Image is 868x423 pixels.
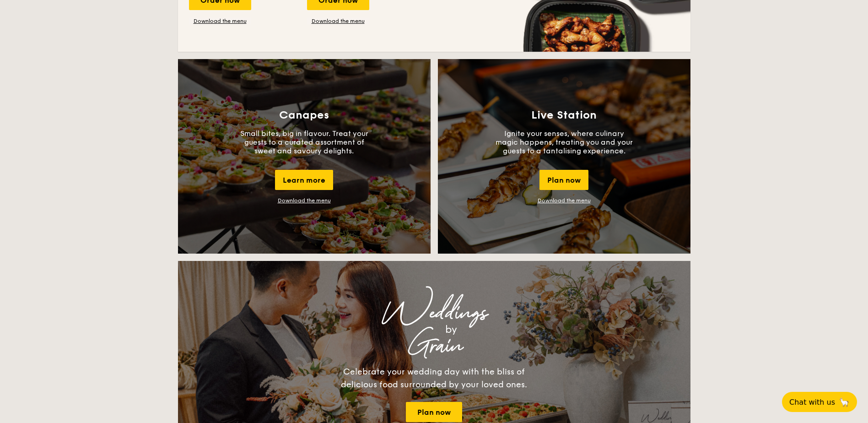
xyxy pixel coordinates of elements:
[496,129,633,155] p: Ignite your senses, where culinary magic happens, treating you and your guests to a tantalising e...
[538,197,591,204] a: Download the menu
[259,305,610,321] div: Weddings
[259,338,610,354] div: Grain
[789,398,835,407] span: Chat with us
[292,321,610,338] div: by
[331,365,537,391] div: Celebrate your wedding day with the bliss of delicious food surrounded by your loved ones.
[539,170,588,190] div: Plan now
[406,402,462,422] a: Plan now
[278,197,331,204] a: Download the menu
[236,129,373,155] p: Small bites, big in flavour. Treat your guests to a curated assortment of sweet and savoury delig...
[275,170,333,190] div: Learn more
[307,17,369,25] a: Download the menu
[782,392,857,412] button: Chat with us🦙
[189,17,251,25] a: Download the menu
[839,397,850,407] span: 🦙
[531,109,597,122] h3: Live Station
[279,109,329,122] h3: Canapes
